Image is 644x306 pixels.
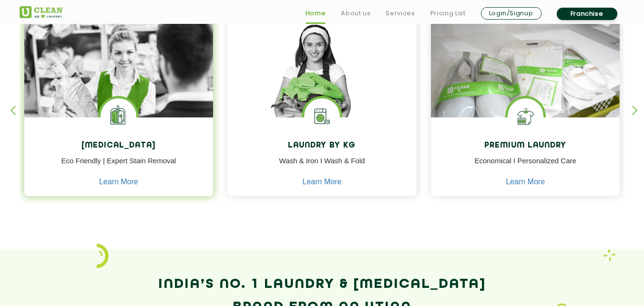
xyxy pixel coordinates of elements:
a: Learn More [303,178,342,186]
img: Laundry Services near me [101,98,136,134]
a: Franchise [557,8,617,20]
h4: [MEDICAL_DATA] [31,141,206,150]
img: laundry washing machine [304,98,340,134]
p: Eco Friendly | Expert Stain Removal [31,156,206,177]
img: icon_2.png [97,243,109,268]
img: UClean Laundry and Dry Cleaning [20,6,62,18]
img: laundry done shoes and clothes [431,19,620,145]
a: Services [386,8,415,19]
img: Drycleaners near me [24,19,214,171]
a: Pricing List [430,8,466,19]
h4: Laundry by Kg [235,141,409,150]
a: About us [341,8,370,19]
img: Laundry wash and iron [603,249,615,261]
img: a girl with laundry basket [227,19,417,145]
img: Shoes Cleaning [508,98,543,134]
p: Wash & Iron I Wash & Fold [235,156,409,177]
a: Learn More [99,178,138,186]
h4: Premium Laundry [438,141,613,150]
p: Economical I Personalized Care [438,156,613,177]
a: Login/Signup [481,7,542,20]
a: Home [306,8,326,19]
a: Learn More [506,178,545,186]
